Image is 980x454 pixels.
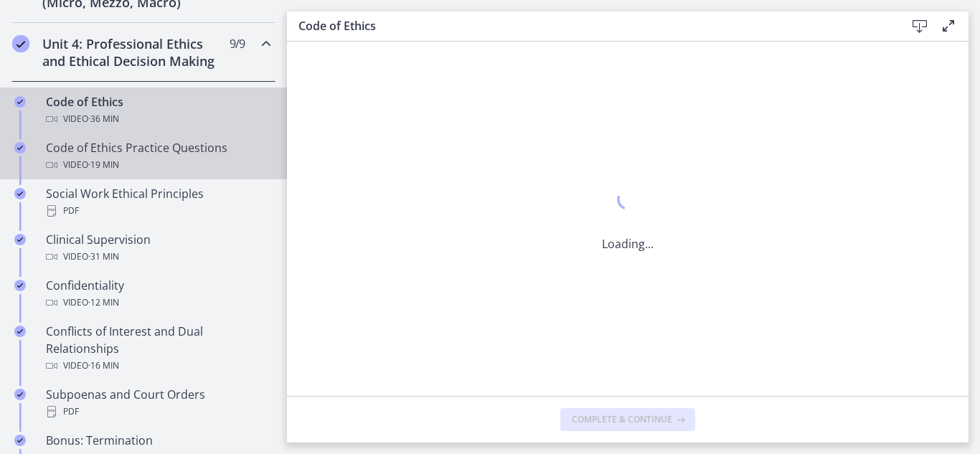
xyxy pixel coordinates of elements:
i: Completed [14,142,26,153]
span: · 31 min [88,248,119,265]
i: Completed [14,280,26,291]
span: · 36 min [88,110,119,128]
span: 9 / 9 [230,35,245,52]
i: Completed [14,188,26,199]
div: Conflicts of Interest and Dual Relationships [46,323,270,374]
i: Completed [14,326,26,337]
span: Complete & continue [572,414,672,425]
i: Completed [14,234,26,245]
div: Video [46,248,270,265]
button: Complete & continue [560,408,695,431]
i: Completed [14,435,26,446]
h2: Unit 4: Professional Ethics and Ethical Decision Making [42,35,217,70]
div: PDF [46,403,270,420]
div: PDF [46,202,270,219]
i: Completed [14,96,26,108]
i: Completed [12,35,29,52]
div: Video [46,156,270,174]
div: Confidentiality [46,277,270,311]
div: Video [46,110,270,128]
span: · 12 min [88,294,119,311]
div: Video [46,294,270,311]
span: · 19 min [88,156,119,174]
h3: Code of Ethics [298,17,882,34]
div: Video [46,357,270,374]
div: Social Work Ethical Principles [46,185,270,219]
div: Code of Ethics [46,93,270,128]
div: 1 [602,185,654,218]
p: Loading... [602,235,654,252]
div: Subpoenas and Court Orders [46,386,270,420]
div: Code of Ethics Practice Questions [46,139,270,174]
i: Completed [14,389,26,400]
span: · 16 min [88,357,119,374]
div: Clinical Supervision [46,231,270,265]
